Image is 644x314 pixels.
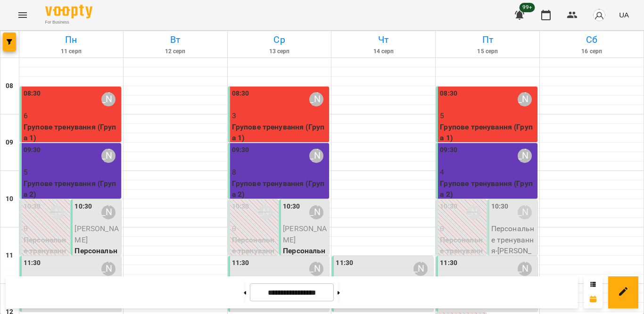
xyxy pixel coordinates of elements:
h6: 11 [6,250,13,261]
label: 08:30 [440,89,457,99]
div: Тетяна Орешко-Кушнір [101,92,116,106]
div: Тетяна Орешко-Кушнір [518,205,532,219]
img: Voopty Logo [45,5,92,18]
div: Тетяна Орешко-Кушнір [467,205,481,219]
label: 10:30 [440,201,457,212]
label: 10:30 [283,201,300,212]
p: Групове тренування (Група 2) [232,178,328,200]
div: Тетяна Орешко-Кушнір [413,262,428,276]
p: Персональне тренування [74,245,119,279]
h6: 12 серп [125,47,226,56]
p: Персональне тренування ([PERSON_NAME]) [24,234,68,279]
h6: Чт [333,32,434,47]
label: 09:30 [24,145,41,155]
span: For Business [45,19,92,25]
label: 11:30 [24,258,41,268]
p: Групове тренування (Група 2) [24,178,119,200]
h6: 11 серп [21,47,122,56]
div: Тетяна Орешко-Кушнір [101,149,116,163]
label: 10:30 [232,201,249,212]
label: 11:30 [336,258,353,268]
p: 4 [440,167,536,178]
div: Тетяна Орешко-Кушнір [101,262,116,276]
div: Тетяна Орешко-Кушнір [258,205,272,219]
label: 09:30 [232,145,249,155]
div: Тетяна Орешко-Кушнір [309,262,323,276]
div: Тетяна Орешко-Кушнір [309,205,323,219]
h6: 09 [6,137,13,148]
h6: Пт [437,32,538,47]
h6: Вт [125,32,226,47]
div: Тетяна Орешко-Кушнір [309,92,323,106]
p: 3 [232,110,328,121]
label: 11:30 [440,258,457,268]
p: Персональне тренування ([PERSON_NAME]) [440,234,484,279]
h6: 15 серп [437,47,538,56]
p: Групове тренування (Група 1) [232,121,328,144]
label: 10:30 [491,201,509,212]
h6: 16 серп [541,47,642,56]
h6: Сб [541,32,642,47]
button: Menu [11,4,34,26]
div: Тетяна Орешко-Кушнір [518,92,532,106]
p: Групове тренування (Група 1) [440,121,536,144]
span: 99+ [520,3,535,12]
label: 08:30 [232,89,249,99]
div: Тетяна Орешко-Кушнір [518,149,532,163]
label: 09:30 [440,145,457,155]
label: 10:30 [24,201,41,212]
h6: 13 серп [229,47,330,56]
p: Персональне тренування ([PERSON_NAME]) [232,234,276,279]
div: Тетяна Орешко-Кушнір [101,205,116,219]
div: Тетяна Орешко-Кушнір [50,205,64,219]
span: UA [619,10,629,20]
p: Групове тренування (Група 2) [440,178,536,200]
div: Тетяна Орешко-Кушнір [518,262,532,276]
h6: 14 серп [333,47,434,56]
span: [PERSON_NAME] [283,224,327,244]
label: 10:30 [74,201,92,212]
p: 6 [24,110,119,121]
label: 11:30 [232,258,249,268]
p: 0 [232,223,276,234]
p: 8 [232,167,328,178]
h6: Ср [229,32,330,47]
p: 5 [440,110,536,121]
p: Персональне тренування - [PERSON_NAME] [491,223,536,267]
div: Тетяна Орешко-Кушнір [309,149,323,163]
p: 5 [24,167,119,178]
img: avatar_s.png [593,8,606,22]
p: Групове тренування (Група 1) [24,121,119,144]
p: 0 [24,223,68,234]
p: Персональне тренування [283,245,327,279]
h6: 10 [6,194,13,204]
button: UA [615,6,633,24]
span: [PERSON_NAME] [74,224,118,244]
h6: Пн [21,32,122,47]
p: 0 [440,223,484,234]
label: 08:30 [24,89,41,99]
h6: 08 [6,81,13,91]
